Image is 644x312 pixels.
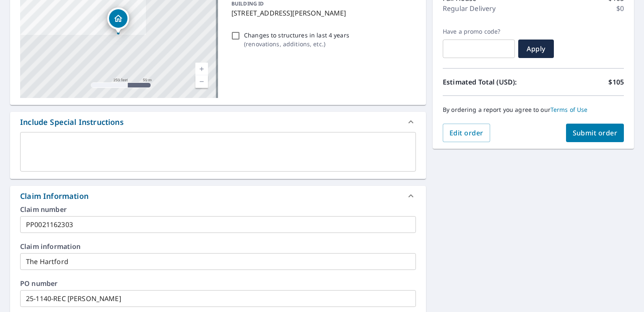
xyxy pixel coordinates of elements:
button: Edit order [443,124,490,142]
div: Include Special Instructions [20,116,124,128]
p: Changes to structures in last 4 years [244,31,349,40]
label: Claim information [20,243,416,250]
p: ( renovations, additions, etc. ) [244,40,349,48]
button: Submit order [566,124,624,142]
button: Apply [518,40,554,58]
p: Estimated Total (USD): [443,77,533,87]
span: Submit order [573,128,618,137]
p: [STREET_ADDRESS][PERSON_NAME] [231,8,413,18]
a: Terms of Use [551,106,588,114]
span: Apply [525,44,547,53]
a: Current Level 17, Zoom In [195,63,208,75]
label: Have a promo code? [443,28,515,35]
p: $105 [608,77,624,87]
div: Include Special Instructions [10,112,426,132]
label: Claim number [20,206,416,213]
a: Current Level 17, Zoom Out [195,75,208,88]
div: Claim Information [20,190,88,202]
div: Claim Information [10,186,426,206]
div: Dropped pin, building 1, Residential property, 126 Ann St Meriden, CT 06450 [107,8,129,34]
p: By ordering a report you agree to our [443,106,624,114]
p: Regular Delivery [443,3,496,13]
span: Edit order [449,128,483,137]
label: PO number [20,280,416,287]
p: $0 [616,3,624,13]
